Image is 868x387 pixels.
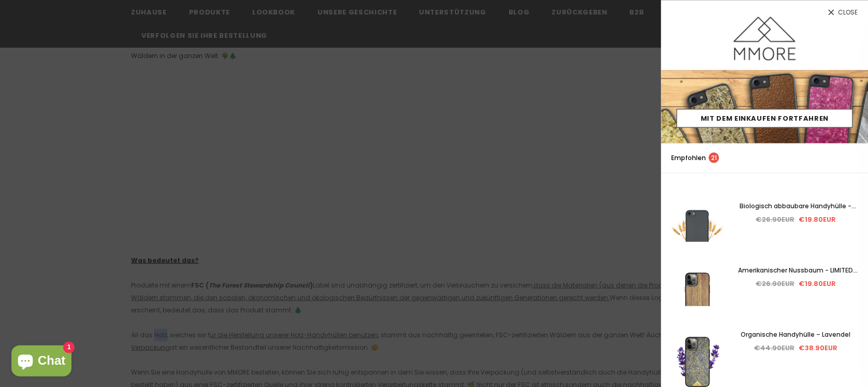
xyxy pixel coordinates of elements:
span: €38.90EUR [799,343,837,353]
span: 21 [708,152,719,163]
span: €26.90EUR [756,214,794,224]
a: Amerikanischer Nussbaum - LIMITED EDITION [733,265,858,276]
a: Biologisch abbaubare Handyhülle - Schwarz [733,200,858,212]
a: search [847,153,858,163]
p: Empfohlen [671,152,719,163]
span: €26.90EUR [756,279,794,289]
span: €19.80EUR [799,214,836,224]
span: €44.90EUR [754,343,794,353]
span: Close [838,9,858,16]
inbox-online-store-chat: Onlineshop-Chat von Shopify [8,345,75,379]
span: Organische Handyhülle – Lavendel [741,330,850,339]
span: €19.80EUR [799,279,836,289]
span: Amerikanischer Nussbaum - LIMITED EDITION [738,266,858,286]
a: Mit dem Einkaufen fortfahren [676,109,852,127]
span: Biologisch abbaubare Handyhülle - Schwarz [740,202,856,222]
a: Organische Handyhülle – Lavendel [733,329,858,340]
